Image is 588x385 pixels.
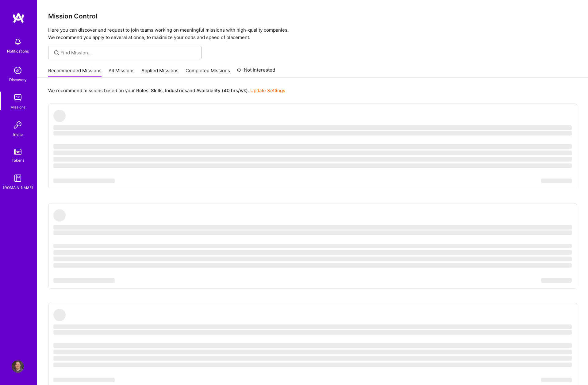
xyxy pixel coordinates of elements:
a: Applied Missions [141,67,179,77]
h3: Mission Control [48,12,577,20]
a: Recommended Missions [48,67,102,77]
input: Find Mission... [60,49,197,56]
b: Roles [136,88,148,93]
b: Industries [165,88,187,93]
a: Update Settings [250,88,285,93]
i: icon SearchGrey [53,49,60,56]
a: Completed Missions [186,67,230,77]
b: Skills [151,88,163,93]
div: Notifications [7,48,29,54]
img: discovery [12,64,24,77]
img: tokens [14,149,21,155]
div: [DOMAIN_NAME] [3,184,33,191]
a: All Missions [109,67,135,77]
b: Availability (40 hrs/wk) [196,88,248,93]
div: Discovery [9,77,27,83]
a: User Avatar [10,360,25,373]
p: Here you can discover and request to join teams working on meaningful missions with high-quality ... [48,26,577,41]
div: Tokens [12,157,24,163]
div: Invite [13,131,23,138]
img: bell [12,36,24,48]
img: logo [12,12,25,23]
div: Missions [10,104,25,110]
img: Invite [12,119,24,131]
img: guide book [12,172,24,184]
p: We recommend missions based on your , , and . [48,87,285,94]
a: Not Interested [237,66,275,77]
img: teamwork [12,92,24,104]
img: User Avatar [12,360,24,373]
